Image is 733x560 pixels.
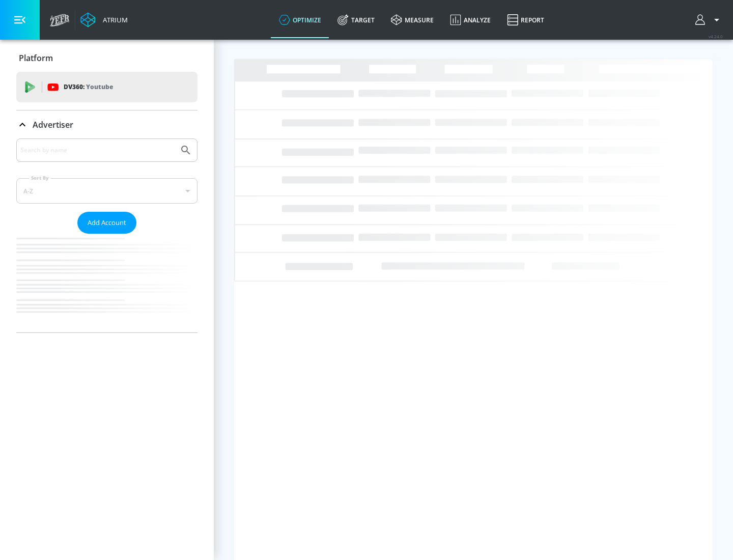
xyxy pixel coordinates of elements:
[29,175,51,181] label: Sort By
[99,15,128,24] div: Atrium
[16,138,198,332] div: Advertiser
[86,81,113,92] p: Youtube
[77,212,136,234] button: Add Account
[88,217,126,229] span: Add Account
[64,81,113,93] p: DV360:
[499,2,552,38] a: Report
[383,2,442,38] a: measure
[16,110,198,139] div: Advertiser
[709,34,723,39] span: v 4.24.0
[16,44,198,72] div: Platform
[19,52,53,64] p: Platform
[80,12,128,27] a: Atrium
[16,234,198,332] nav: list of Advertiser
[442,2,499,38] a: Analyze
[20,144,175,157] input: Search by name
[271,2,329,38] a: optimize
[16,178,198,204] div: A-Z
[329,2,383,38] a: Target
[16,72,198,102] div: DV360: Youtube
[33,119,73,130] p: Advertiser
